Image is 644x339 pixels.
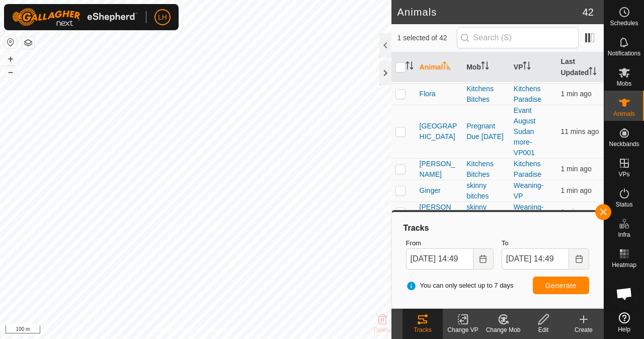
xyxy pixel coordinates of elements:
div: Create [563,325,604,334]
div: Change Mob [483,325,523,334]
span: 1 selected of 42 [397,33,457,43]
div: skinny bitches [466,180,506,201]
a: Weaning-VP [514,203,544,222]
span: 15 Sept 2025, 2:38 pm [560,127,599,135]
p-sorticon: Activate to sort [443,63,451,71]
button: Choose Date [473,248,494,269]
span: Generate [545,282,577,290]
span: Schedules [610,20,638,26]
div: skinny bitches [466,202,506,223]
span: [PERSON_NAME] [420,202,459,223]
p-sorticon: Activate to sort [589,69,597,77]
span: Animals [613,111,635,117]
span: [PERSON_NAME] [420,159,459,180]
span: Mobs [617,81,631,87]
a: Kitchens Paradise [514,160,541,178]
span: 15 Sept 2025, 2:48 pm [560,165,591,173]
label: To [502,238,589,248]
a: Help [604,308,644,336]
span: 42 [583,5,594,20]
div: Edit [523,325,563,334]
div: Change VP [443,325,483,334]
span: Flora [420,89,436,99]
h2: Animals [397,6,583,18]
span: Heatmap [612,262,636,268]
span: You can only select up to 7 days [406,281,514,291]
th: VP [510,52,557,83]
span: Status [615,201,632,208]
button: Reset Map [5,36,17,48]
div: Tracks [403,325,443,334]
button: – [5,66,17,78]
img: Gallagher Logo [12,8,138,26]
span: [GEOGRAPHIC_DATA] [420,121,459,142]
th: Mob [462,52,510,83]
div: Kitchens Bitches [466,159,506,180]
a: Kitchens Paradise [514,85,541,103]
div: Pregnant Due [DATE] [466,121,506,142]
span: Help [618,326,630,332]
span: Infra [618,232,630,238]
span: Notifications [608,50,640,56]
span: Ginger [420,185,441,196]
div: Kitchens Bitches [466,84,506,105]
th: Animal [416,52,463,83]
span: VPs [618,171,629,177]
span: 15 Sept 2025, 2:47 pm [560,186,591,194]
span: LH [158,12,167,23]
span: Neckbands [609,141,639,147]
p-sorticon: Activate to sort [481,63,489,71]
a: Contact Us [205,326,235,335]
input: Search (S) [457,27,579,48]
span: 15 Sept 2025, 2:47 pm [560,208,591,216]
p-sorticon: Activate to sort [406,63,414,71]
button: Map Layers [22,37,34,49]
label: From [406,238,494,248]
div: Open chat [609,279,639,309]
button: + [5,53,17,65]
th: Last Updated [556,52,604,83]
a: Weaning-VP [514,181,544,200]
button: Choose Date [569,248,589,269]
p-sorticon: Activate to sort [523,63,531,71]
button: Generate [533,277,589,294]
a: Evant August Sudan more-VP001 [514,106,536,157]
span: 15 Sept 2025, 2:48 pm [560,90,591,98]
a: Privacy Policy [156,326,194,335]
div: Tracks [402,222,593,234]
